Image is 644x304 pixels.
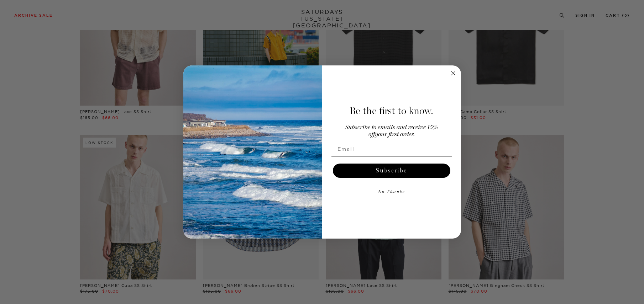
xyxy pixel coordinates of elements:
[331,185,452,199] button: No Thanks
[375,132,415,138] span: your first order.
[331,156,452,156] img: underline
[333,164,450,178] button: Subscribe
[345,124,438,130] span: Subscribe to emails and receive 15%
[331,142,452,156] input: Email
[350,105,433,117] span: Be the first to know.
[449,69,457,78] button: Close dialog
[368,132,375,138] span: off
[183,65,322,239] img: 125c788d-000d-4f3e-b05a-1b92b2a23ec9.jpeg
